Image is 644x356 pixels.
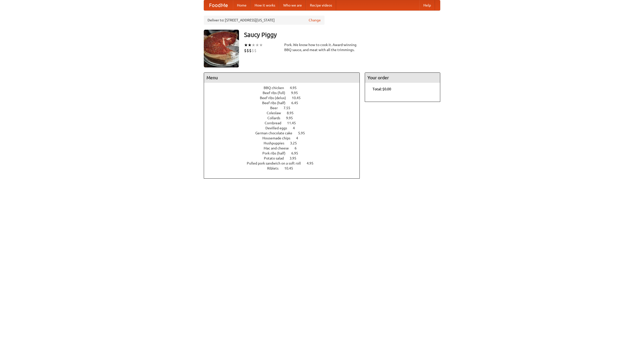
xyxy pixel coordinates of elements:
a: Cornbread 11.45 [265,121,305,125]
a: Hushpuppies 3.25 [264,141,306,145]
span: 4.95 [307,161,318,165]
span: Cornbread [265,121,286,125]
a: Home [233,0,251,10]
span: BBQ chicken [264,86,289,90]
li: ★ [255,42,259,48]
a: FoodMe [204,0,233,10]
span: 9.95 [286,116,298,120]
a: BBQ chicken 4.95 [264,86,306,90]
a: Devilled eggs 4 [265,126,304,130]
a: Pork ribs (half) 6.95 [262,151,307,155]
li: ★ [248,42,252,48]
h4: Menu [204,73,359,83]
span: Potato salad [264,156,289,160]
a: Change [309,18,321,23]
div: Pork. We know how to cook it. Award-winning BBQ sauce, and meat with all the trimmings. [284,42,360,52]
a: German chocolate cake 5.95 [255,131,314,135]
img: angular.jpg [204,30,239,67]
li: $ [252,48,254,53]
span: Beer [270,106,283,110]
a: Pulled pork sandwich on a soft roll 4.95 [247,161,323,165]
a: Recipe videos [306,0,336,10]
span: 3.25 [290,141,302,145]
a: Coleslaw 8.95 [267,111,303,115]
h3: Saucy Piggy [244,30,440,40]
a: Who we are [279,0,306,10]
a: Collards 9.95 [267,116,302,120]
span: German chocolate cake [255,131,297,135]
span: 8.95 [287,111,299,115]
span: Housemade chips [262,136,295,140]
h4: Your order [365,73,440,83]
span: Beef ribs (half) [262,101,291,105]
a: Help [419,0,435,10]
span: Collards [267,116,285,120]
span: 6 [295,146,302,150]
span: 10.45 [284,166,298,170]
span: Pork ribs (half) [262,151,291,155]
span: Beef ribs (delux) [260,96,291,100]
span: 6.95 [291,151,303,155]
a: Potato salad 3.95 [264,156,306,160]
span: Mac and cheese [264,146,294,150]
li: $ [249,48,252,53]
li: $ [254,48,257,53]
span: 5.95 [298,131,310,135]
li: $ [247,48,249,53]
span: 6.45 [291,101,303,105]
a: Mac and cheese 6 [264,146,306,150]
a: How it works [251,0,279,10]
li: ★ [252,42,255,48]
a: Beef ribs (delux) 10.45 [260,96,310,100]
span: 4.95 [290,86,302,90]
span: 11.45 [287,121,301,125]
span: 4 [293,126,300,130]
span: 3.95 [290,156,301,160]
a: Beef ribs (full) 9.95 [263,91,307,95]
li: $ [244,48,247,53]
b: Total: $0.00 [373,87,391,91]
span: Coleslaw [267,111,286,115]
span: Beef ribs (full) [263,91,290,95]
span: 7.55 [284,106,295,110]
span: Pulled pork sandwich on a soft roll [247,161,306,165]
span: 4 [296,136,303,140]
li: ★ [259,42,263,48]
a: Housemade chips 4 [262,136,307,140]
span: Riblets [267,166,284,170]
li: ★ [244,42,248,48]
span: 9.95 [291,91,303,95]
span: 10.45 [292,96,306,100]
a: Beer 7.55 [270,106,300,110]
a: Beef ribs (half) 6.45 [262,101,307,105]
span: Hushpuppies [264,141,289,145]
div: Deliver to: [STREET_ADDRESS][US_STATE] [204,16,325,25]
a: Riblets 10.45 [267,166,302,170]
span: Devilled eggs [265,126,292,130]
